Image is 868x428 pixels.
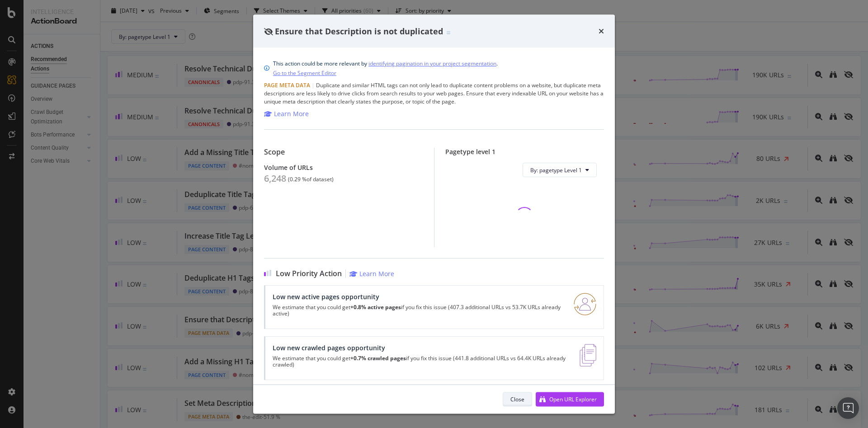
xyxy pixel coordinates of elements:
div: Low new active pages opportunity [273,293,563,301]
div: This action could be more relevant by . [273,59,498,78]
div: times [599,25,604,37]
div: Learn More [359,269,394,278]
p: We estimate that you could get if you fix this issue (441.8 additional URLs vs 64.4K URLs already... [273,355,569,368]
div: Volume of URLs [264,164,423,171]
div: modal [253,14,615,414]
a: Learn More [264,109,309,118]
button: Close [503,392,532,406]
div: Scope [264,148,423,156]
div: Learn More [274,109,309,118]
span: Page Meta Data [264,81,310,89]
p: We estimate that you could get if you fix this issue (407.3 additional URLs vs 53.7K URLs already... [273,304,563,317]
div: Duplicate and similar HTML tags can not only lead to duplicate content problems on a website, but... [264,81,604,106]
a: identifying pagination in your project segmentation [368,59,496,68]
button: Open URL Explorer [536,392,604,406]
strong: +0.8% active pages [350,303,401,311]
span: Low Priority Action [276,269,342,278]
div: Pagetype level 1 [445,148,604,155]
div: Close [510,395,524,403]
div: eye-slash [264,28,273,35]
div: Open URL Explorer [549,395,597,403]
div: ( 0.29 % of dataset ) [288,176,334,183]
strong: +0.7% crawled pages [350,354,406,362]
img: e5DMFwAAAABJRU5ErkJggg== [580,344,596,367]
div: 6,248 [264,173,286,184]
img: RO06QsNG.png [574,293,596,315]
button: By: pagetype Level 1 [523,163,597,177]
a: Learn More [349,269,394,278]
span: Ensure that Description is not duplicated [275,25,443,36]
div: info banner [264,59,604,78]
span: By: pagetype Level 1 [530,166,582,174]
div: Open Intercom Messenger [837,397,859,419]
a: Go to the Segment Editor [273,68,336,78]
img: Equal [447,31,450,34]
span: | [311,81,315,89]
div: Low new crawled pages opportunity [273,344,569,352]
